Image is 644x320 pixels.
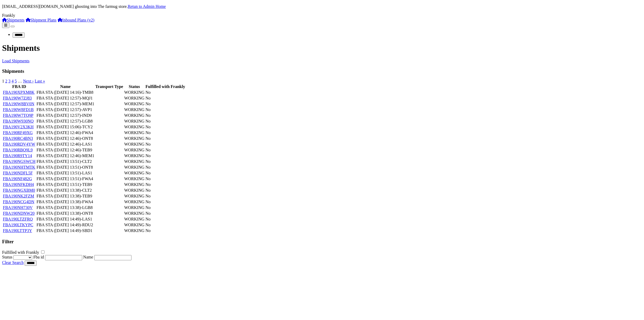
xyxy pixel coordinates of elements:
p: [EMAIL_ADDRESS][DOMAIN_NAME] ghosting into The farmug store. [2,4,642,9]
span: 1 [2,79,4,83]
a: FBA190LTKYPC [3,223,33,227]
td: FBA STA ([DATE] 12:46)-ONT8 [36,136,95,141]
a: FBA190NGXBM0 [3,188,35,192]
td: FBA STA ([DATE] 12:57)-MEM1 [36,101,95,107]
td: WORKING [124,165,145,170]
th: Name [36,84,95,89]
h3: Filter [2,239,642,245]
td: WORKING [124,119,145,124]
a: FBA190NHTMTK [3,165,35,169]
td: WORKING [124,153,145,158]
td: FBA STA ([DATE] 12:46)-MEM1 [36,153,95,158]
td: WORKING [124,136,145,141]
td: FBA STA ([DATE] 13:51)-CLT2 [36,159,95,164]
a: FBA190NDNW20 [3,211,35,216]
td: WORKING [124,182,145,187]
td: WORKING [124,176,145,181]
td: No [145,222,185,228]
td: No [145,136,185,141]
td: No [145,90,185,95]
td: No [145,124,185,130]
td: No [145,165,185,170]
button: Toggle navigation [10,26,15,27]
td: No [145,199,185,205]
td: FBA STA ([DATE] 13:38)-FWA4 [36,199,95,205]
td: No [145,170,185,176]
td: WORKING [124,96,145,101]
td: No [145,107,185,112]
label: Name [83,255,93,259]
td: FBA STA ([DATE] 13:38)-CLT2 [36,188,95,193]
td: No [145,101,185,107]
a: FBA190V2X3KH [3,125,34,129]
a: FBA190W930NQ [3,119,34,123]
a: FBA190NK2FZM [3,194,34,198]
td: WORKING [124,170,145,176]
td: FBA STA ([DATE] 13:38)-LGB8 [36,205,95,210]
a: FBA190XPXM8K [3,90,35,95]
label: Status [2,255,12,259]
th: Status [124,84,145,89]
div: Frankly [2,13,642,18]
td: WORKING [124,142,145,147]
a: FBA190W8BV0N [3,102,34,106]
td: FBA STA ([DATE] 13:51)-TEB9 [36,182,95,187]
td: FBA STA ([DATE] 13:38)-TEB9 [36,194,95,199]
a: Inbound Plans (v2) [58,18,95,22]
a: 5 [15,79,17,83]
a: 2 [5,79,7,83]
a: FBA190NF482G [3,176,32,181]
td: WORKING [124,159,145,164]
td: No [145,176,185,181]
td: WORKING [124,107,145,112]
a: Shipment Plans [26,18,57,22]
td: FBA STA ([DATE] 13:51)-ONT8 [36,165,95,170]
td: No [145,119,185,124]
td: No [145,147,185,153]
a: FBA190RBQ9L9 [3,148,33,152]
td: FBA STA ([DATE] 14:49)-SBD1 [36,228,95,233]
td: FBA STA ([DATE] 12:57)-MQJ1 [36,96,95,101]
td: No [145,159,185,164]
td: FBA STA ([DATE] 12:46)-TEB9 [36,147,95,153]
th: Transport Type [95,84,123,89]
td: FBA STA ([DATE] 12:57)-AVP1 [36,107,95,112]
td: WORKING [124,222,145,228]
a: Retun to Admin Home [128,4,166,9]
td: No [145,211,185,216]
a: FBA190RC4BN3 [3,136,33,141]
td: No [145,113,185,118]
a: Next › [23,79,34,83]
a: FBA190NFKDH4 [3,182,34,187]
td: WORKING [124,90,145,95]
a: FBA190W7ZJ83 [3,96,32,100]
td: No [145,153,185,158]
td: WORKING [124,199,145,205]
td: FBA STA ([DATE] 14:16)-TMB8 [36,90,95,95]
a: FBA190NCG4DN [3,200,34,204]
a: FBA190RDV4YW [3,142,35,146]
th: Fulfilled with Frankly [145,84,185,89]
a: FBA190RF49XG [3,130,33,135]
a: FBA190LTTP3Y [3,228,32,233]
label: Fulfilled with Frankly [2,250,39,255]
td: FBA STA ([DATE] 13:51)-LAS1 [36,170,95,176]
a: FBA190W8FD1B [3,107,34,112]
td: WORKING [124,147,145,153]
td: No [145,130,185,135]
nav: pager [2,79,642,84]
td: WORKING [124,205,145,210]
a: Shipments [2,18,25,22]
a: Last » [35,79,45,83]
td: FBA STA ([DATE] 12:57)-LGB8 [36,119,95,124]
td: WORKING [124,228,145,233]
h1: Shipments [2,43,642,53]
td: No [145,217,185,222]
td: WORKING [124,217,145,222]
td: WORKING [124,101,145,107]
td: WORKING [124,188,145,193]
td: FBA STA ([DATE] 14:49)-LAS1 [36,217,95,222]
td: FBA STA ([DATE] 13:51)-FWA4 [36,176,95,181]
a: Load Shipments [2,59,29,63]
td: WORKING [124,124,145,130]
